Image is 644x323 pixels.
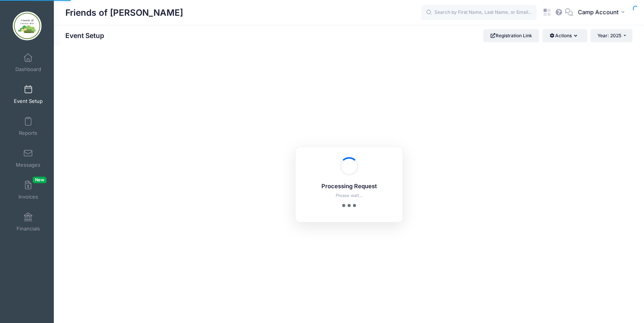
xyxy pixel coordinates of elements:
span: Invoices [18,194,38,200]
a: InvoicesNew [10,177,47,204]
button: Actions [542,29,587,42]
a: Financials [10,209,47,235]
span: Year: 2025 [597,33,621,38]
img: Friends of Horton Hill [13,12,42,40]
h5: Processing Request [306,183,393,190]
h1: Event Setup [65,31,111,40]
span: New [33,177,47,183]
h1: Friends of [PERSON_NAME] [65,4,183,22]
span: Reports [19,130,37,136]
button: Camp Account [573,4,632,22]
a: Dashboard [10,49,47,76]
span: Financials [17,225,40,232]
span: Dashboard [15,66,41,73]
p: Please wait... [306,192,393,199]
button: Year: 2025 [591,29,632,42]
span: Camp Account [578,8,619,17]
a: Registration Link [483,29,539,42]
a: Messages [10,145,47,172]
a: Event Setup [10,81,47,108]
a: Reports [10,113,47,140]
span: Messages [16,162,40,168]
span: Event Setup [14,98,43,104]
input: Search by First Name, Last Name, or Email... [421,5,537,20]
